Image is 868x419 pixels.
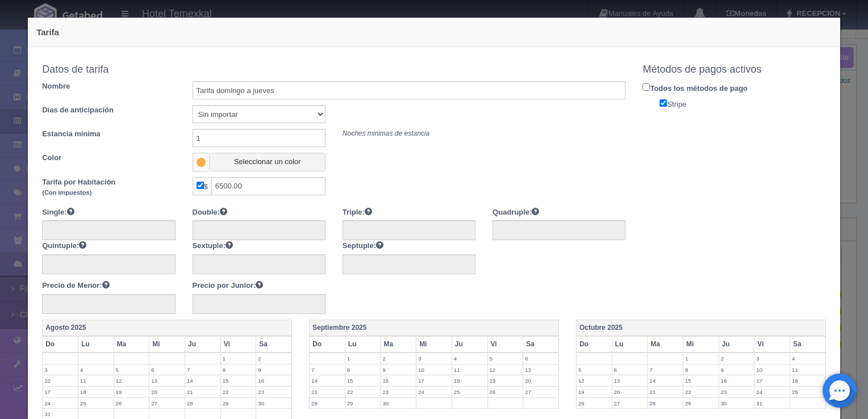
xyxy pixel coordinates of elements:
[642,64,825,76] h4: Métodos de pagos activos
[790,375,825,386] label: 18
[43,336,78,353] th: Do
[381,336,416,353] th: Ma
[345,336,381,353] th: Lu
[612,375,648,386] label: 13
[43,364,78,375] label: 3
[42,189,91,196] small: (Con impuestos)
[488,353,523,364] label: 5
[719,398,754,409] label: 30
[488,387,523,397] label: 26
[36,26,832,38] h4: Tarifa
[310,375,345,386] label: 14
[185,387,220,397] label: 21
[345,398,381,409] label: 29
[577,364,612,375] label: 5
[648,375,683,386] label: 14
[42,64,625,76] h4: Datos de tarifa
[345,387,381,397] label: 22
[754,336,790,353] th: Vi
[612,398,648,409] label: 27
[78,336,114,353] th: Lu
[576,320,825,336] th: Octubre 2025
[452,375,487,386] label: 18
[34,81,183,92] label: Nombre
[345,364,381,375] label: 8
[221,375,256,386] label: 15
[381,364,416,375] label: 9
[651,97,834,110] label: Stripe
[381,375,416,386] label: 16
[416,353,452,364] label: 3
[221,387,256,397] label: 22
[149,336,185,353] th: Mi
[34,153,183,164] label: Color
[523,375,558,386] label: 20
[43,387,78,397] label: 17
[43,320,292,336] th: Agosto 2025
[185,364,220,375] label: 7
[683,387,719,397] label: 22
[612,364,648,375] label: 6
[754,375,790,386] label: 17
[114,375,149,386] label: 12
[185,375,220,386] label: 14
[256,364,291,375] label: 9
[790,387,825,397] label: 25
[221,364,256,375] label: 8
[576,336,612,353] th: Do
[193,207,227,218] label: Double:
[310,387,345,397] label: 21
[577,375,612,386] label: 12
[452,387,487,397] label: 25
[114,387,149,397] label: 19
[523,387,558,397] label: 27
[790,364,825,375] label: 11
[193,280,264,291] label: Precio por Junior:
[256,353,291,364] label: 2
[310,398,345,409] label: 28
[310,320,559,336] th: Septiembre 2025
[452,336,487,353] th: Ju
[648,398,683,409] label: 28
[642,83,650,91] input: Todos los métodos de pago
[648,387,683,397] label: 21
[256,387,291,397] label: 23
[683,398,719,409] label: 29
[790,336,826,353] th: Sa
[34,105,183,116] label: Días de anticipación
[42,240,86,252] label: Quintuple:
[452,364,487,375] label: 11
[220,336,256,353] th: Vi
[754,398,790,409] label: 31
[78,398,114,409] label: 25
[754,353,790,364] label: 3
[34,177,183,198] label: Tarifa por Habitación
[185,336,220,353] th: Ju
[193,177,211,195] span: $
[612,387,648,397] label: 20
[683,336,719,353] th: Mi
[577,387,612,397] label: 19
[416,375,452,386] label: 17
[416,364,452,375] label: 10
[256,336,292,353] th: Sa
[719,364,754,375] label: 9
[114,364,149,375] label: 5
[634,81,834,94] label: Todos los métodos de pago
[719,375,754,386] label: 16
[193,240,233,252] label: Sextuple:
[78,364,114,375] label: 4
[790,353,825,364] label: 4
[114,398,149,409] label: 26
[310,336,345,353] th: Do
[209,153,325,171] button: Seleccionar un color
[488,364,523,375] label: 12
[221,353,256,364] label: 1
[660,99,667,107] input: Stripe
[719,336,754,353] th: Ju
[452,353,487,364] label: 4
[493,207,539,218] label: Quadruple:
[754,364,790,375] label: 10
[648,364,683,375] label: 7
[381,398,416,409] label: 30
